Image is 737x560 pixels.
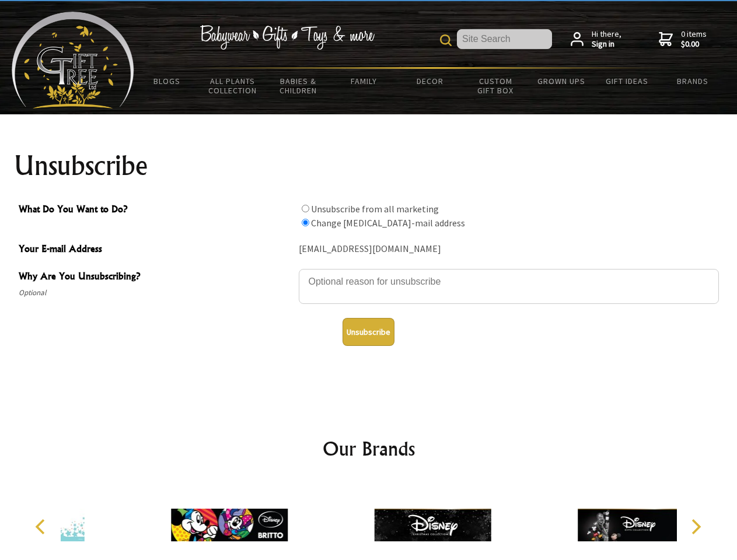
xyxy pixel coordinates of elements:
[681,39,707,50] strong: $0.00
[14,152,724,180] h1: Unsubscribe
[266,69,331,103] a: Babies & Children
[299,240,719,258] div: [EMAIL_ADDRESS][DOMAIN_NAME]
[659,29,707,50] a: 0 items$0.00
[440,34,452,46] img: product search
[592,29,621,50] span: Hi there,
[19,202,293,219] span: What Do You Want to Do?
[571,29,621,50] a: Hi there,Sign in
[683,514,708,540] button: Next
[200,69,266,103] a: All Plants Collection
[528,69,594,93] a: Grown Ups
[19,242,293,258] span: Your E-mail Address
[19,286,293,300] span: Optional
[302,219,309,226] input: What Do You Want to Do?
[134,69,200,93] a: BLOGS
[594,69,660,93] a: Gift Ideas
[660,69,726,93] a: Brands
[592,39,621,50] strong: Sign in
[23,435,714,463] h2: Our Brands
[457,29,552,49] input: Site Search
[200,25,375,50] img: Babywear - Gifts - Toys & more
[302,205,309,212] input: What Do You Want to Do?
[19,269,293,286] span: Why Are You Unsubscribing?
[681,29,707,50] span: 0 items
[331,69,397,93] a: Family
[299,269,719,304] textarea: Why Are You Unsubscribing?
[12,12,134,108] img: Babyware - Gifts - Toys and more...
[463,69,529,103] a: Custom Gift Box
[311,203,439,215] label: Unsubscribe from all marketing
[29,514,55,540] button: Previous
[397,69,463,93] a: Decor
[311,217,465,229] label: Change [MEDICAL_DATA]-mail address
[343,318,394,346] button: Unsubscribe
